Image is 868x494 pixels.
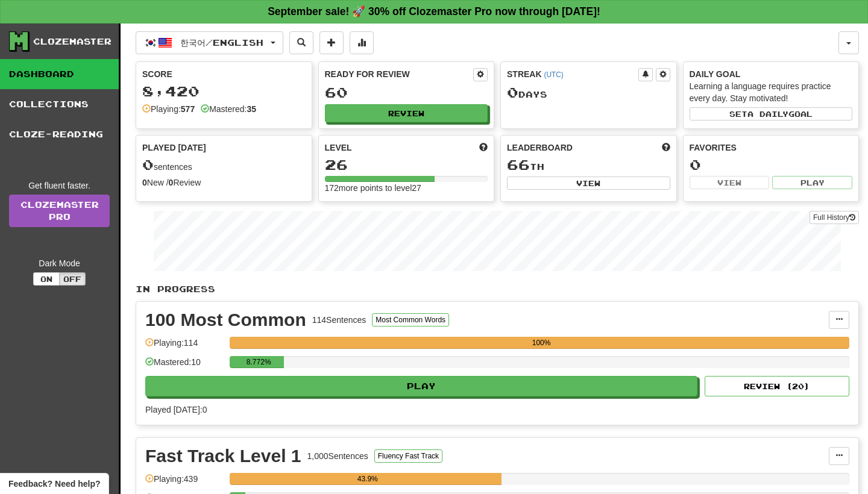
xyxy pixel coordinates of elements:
span: a daily [747,110,788,118]
div: Playing: 114 [145,337,224,357]
strong: 35 [247,104,256,114]
div: 8,420 [142,84,306,99]
div: Ready for Review [325,68,474,80]
div: Mastered: 10 [145,356,224,376]
button: Fluency Fast Track [374,449,442,463]
div: Get fluent faster. [9,180,110,192]
strong: September sale! 🚀 30% off Clozemaster Pro now through [DATE]! [268,5,600,17]
div: 0 [690,157,853,172]
div: th [507,157,670,173]
button: Review (20) [705,376,849,396]
span: 한국어 / English [180,37,263,48]
button: View [507,177,670,190]
span: Level [325,142,352,154]
span: Played [DATE] [142,142,206,154]
button: On [33,272,60,286]
a: ClozemasterPro [9,195,110,227]
span: 0 [142,156,154,173]
div: 172 more points to level 27 [325,182,488,194]
div: Learning a language requires practice every day. Stay motivated! [690,80,853,104]
a: (UTC) [544,70,563,79]
div: Streak [507,68,638,80]
div: Fast Track Level 1 [145,447,301,465]
div: Dark Mode [9,257,110,269]
strong: 577 [181,104,195,114]
div: 1,000 Sentences [307,450,368,462]
button: Review [325,104,488,122]
span: 66 [507,156,530,173]
div: 43.9% [233,473,502,485]
strong: 0 [169,178,174,187]
div: 100 Most Common [145,311,306,329]
p: In Progress [136,283,859,295]
div: 114 Sentences [312,314,366,326]
span: Leaderboard [507,142,573,154]
button: Full History [810,211,859,224]
button: Play [145,376,697,396]
button: Play [772,176,852,189]
div: Score [142,68,306,80]
div: 8.772% [233,356,284,368]
button: Most Common Words [372,313,449,327]
div: Day s [507,85,670,101]
button: Add sentence to collection [319,31,344,54]
button: More stats [350,31,374,54]
div: Daily Goal [690,68,853,80]
strong: 0 [142,178,147,187]
button: Search sentences [289,31,313,54]
span: Score more points to level up [479,142,488,154]
button: Off [59,272,86,286]
div: Favorites [690,142,853,154]
div: 60 [325,85,488,100]
div: Clozemaster [33,36,112,48]
span: Played [DATE]: 0 [145,405,207,414]
span: This week in points, UTC [662,142,670,154]
button: View [690,176,770,189]
span: Open feedback widget [8,478,100,490]
div: 26 [325,157,488,172]
div: Playing: [142,103,195,115]
div: 100% [233,337,849,349]
button: Seta dailygoal [690,107,853,120]
div: Mastered: [201,103,256,115]
div: sentences [142,157,306,173]
div: Playing: 439 [145,473,224,493]
div: New / Review [142,177,306,189]
span: 0 [507,84,518,101]
button: 한국어/English [136,31,283,54]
